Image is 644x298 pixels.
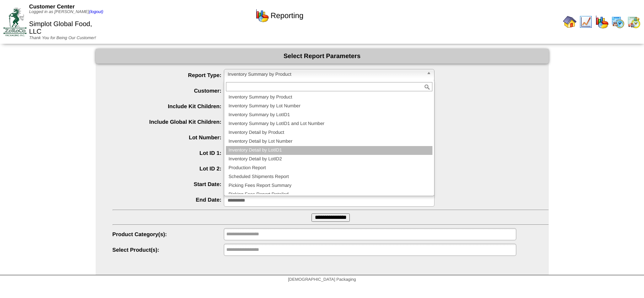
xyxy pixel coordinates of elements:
span: Simplot Global Food, LLC [113,85,549,94]
label: Lot ID 1: [113,150,224,156]
label: Include Kit Children: [113,103,224,109]
img: line_graph.gif [579,15,593,29]
a: (logout) [89,10,103,14]
li: Inventory Detail by LotID2 [226,155,432,164]
img: graph.gif [595,15,609,29]
img: calendarprod.gif [611,15,625,29]
img: ZoRoCo_Logo(Green%26Foil)%20jpg.webp [3,8,27,36]
span: Customer Center [29,3,75,10]
span: Simplot Global Food, LLC [29,21,92,35]
label: Include Global Kit Children: [113,119,224,125]
div: Select Report Parameters [96,49,549,64]
label: Product Category(s): [113,231,224,237]
li: Scheduled Shipments Report [226,173,432,181]
label: Lot Number: [113,134,224,141]
label: Customer: [113,88,224,94]
label: End Date: [113,197,224,203]
img: graph.gif [255,9,269,22]
label: Lot ID 2: [113,165,224,172]
li: Picking Fees Report Detailed [226,190,432,199]
li: Inventory Summary by Lot Number [226,102,432,111]
li: Production Report [226,164,432,173]
label: Select Product(s): [113,247,224,253]
span: Inventory Summary by Product [228,69,423,80]
li: Inventory Summary by LotID1 [226,111,432,120]
li: Inventory Detail by LotID1 [226,146,432,155]
span: Reporting [271,11,303,20]
span: Thank You for Being Our Customer! [29,36,96,40]
li: Inventory Summary by LotID1 and Lot Number [226,120,432,128]
li: Inventory Detail by Lot Number [226,137,432,146]
label: Report Type: [113,72,224,78]
label: Start Date: [113,181,224,187]
img: home.gif [563,15,577,29]
span: [DEMOGRAPHIC_DATA] Packaging [288,277,356,282]
span: Logged in as [PERSON_NAME] [29,10,103,14]
img: calendarinout.gif [627,15,641,29]
li: Inventory Detail by Product [226,128,432,137]
li: Inventory Summary by Product [226,93,432,102]
li: Picking Fees Report Summary [226,181,432,190]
